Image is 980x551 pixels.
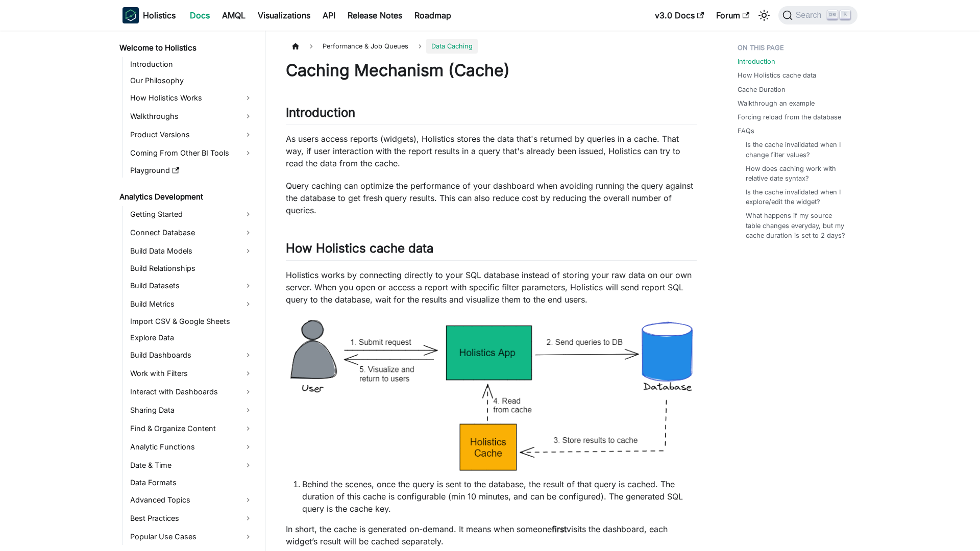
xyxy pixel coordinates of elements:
[127,331,256,345] a: Explore Data
[738,126,754,136] a: FAQs
[122,7,139,23] img: Holistics
[127,57,256,71] a: Introduction
[746,211,847,240] a: What happens if my source table changes everyday, but my cache duration is set to 2 days?
[127,243,256,259] a: Build Data Models
[127,314,256,329] a: Import CSV & Google Sheets
[127,206,256,222] a: Getting Started
[127,224,256,241] a: Connect Database
[793,11,828,20] span: Search
[127,296,256,312] a: Build Metrics
[738,98,815,108] a: Walkthrough an example
[127,439,256,455] a: Analytic Functions
[710,7,755,23] a: Forum
[552,524,567,534] strong: first
[127,261,256,275] a: Build Relationships
[286,105,697,124] h2: Introduction
[738,112,841,122] a: Forcing reload from the database
[127,90,256,106] a: How Holistics Works
[738,57,775,66] a: Introduction
[143,9,176,21] b: Holistics
[746,164,847,183] a: How does caching work with relative date syntax?
[426,39,478,54] span: Data Caching
[127,347,256,363] a: Build Dashboards
[216,7,252,23] a: AMQL
[286,269,697,306] p: Holistics works by connecting directly to your SQL database instead of storing your raw data on o...
[127,163,256,178] a: Playground
[127,529,256,545] a: Popular Use Cases
[127,384,256,400] a: Interact with Dashboards
[778,6,857,24] button: Search (Ctrl+K)
[302,478,697,515] li: Behind the scenes, once the query is sent to the database, the result of that query is cached. Th...
[316,7,341,23] a: API
[127,402,256,418] a: Sharing Data
[341,7,408,23] a: Release Notes
[756,7,772,23] button: Switch between dark and light mode (currently light mode)
[286,39,305,54] a: Home page
[738,85,786,94] a: Cache Duration
[649,7,710,23] a: v3.0 Docs
[317,39,413,54] span: Performance & Job Queues
[127,475,256,490] a: Data Formats
[127,145,256,161] a: Coming From Other BI Tools
[127,457,256,473] a: Date & Time
[746,187,847,207] a: Is the cache invalidated when I explore/edit the widget?
[252,7,316,23] a: Visualizations
[286,60,697,81] h1: Caching Mechanism (Cache)
[127,278,256,294] a: Build Datasets
[116,190,256,204] a: Analytics Development
[840,10,850,19] kbd: K
[286,316,697,475] img: Cache Mechanism
[286,180,697,216] p: Query caching can optimize the performance of your dashboard when avoiding running the query agai...
[116,41,256,55] a: Welcome to Holistics
[746,140,847,159] a: Is the cache invalidated when I change filter values?
[127,108,256,124] a: Walkthroughs
[286,133,697,169] p: As users access reports (widgets), Holistics stores the data that's returned by queries in a cach...
[408,7,457,23] a: Roadmap
[738,70,816,80] a: How Holistics cache data
[286,241,697,260] h2: How Holistics cache data
[122,7,176,23] a: HolisticsHolistics
[127,420,256,437] a: Find & Organize Content
[127,492,256,508] a: Advanced Topics
[127,365,256,382] a: Work with Filters
[127,510,256,527] a: Best Practices
[286,523,697,547] p: In short, the cache is generated on-demand. It means when someone visits the dashboard, each widg...
[184,7,216,23] a: Docs
[112,31,265,551] nav: Docs sidebar
[286,39,697,54] nav: Breadcrumbs
[127,127,256,143] a: Product Versions
[127,73,256,88] a: Our Philosophy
